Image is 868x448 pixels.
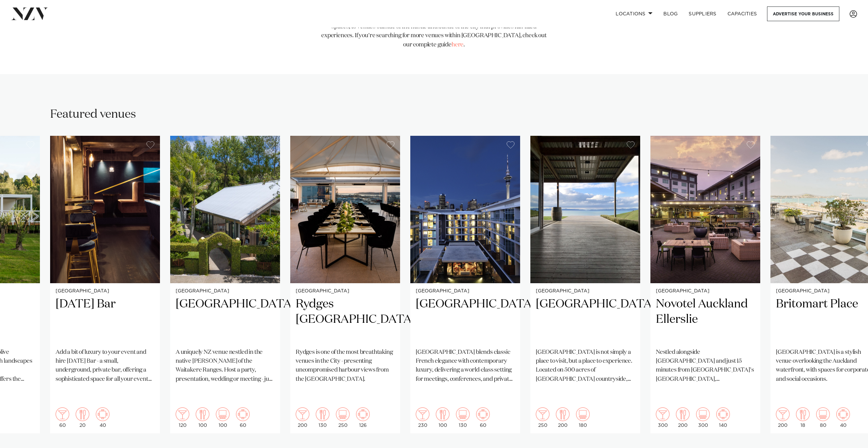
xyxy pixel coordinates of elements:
img: meeting.png [716,407,730,421]
p: Nestled alongside [GEOGRAPHIC_DATA] and just 15 minutes from [GEOGRAPHIC_DATA]'s [GEOGRAPHIC_DATA... [656,348,755,384]
img: cocktail.png [176,407,189,421]
img: meeting.png [356,407,370,421]
h2: [DATE] Bar [56,297,155,343]
swiper-slide: 21 / 26 [410,136,520,433]
swiper-slide: 18 / 26 [50,136,160,433]
div: 80 [816,407,830,428]
h2: [GEOGRAPHIC_DATA] [176,297,275,343]
a: here [452,42,464,48]
a: [GEOGRAPHIC_DATA] Rydges [GEOGRAPHIC_DATA] Rydges is one of the most breathtaking venues in the C... [290,136,400,433]
div: 40 [96,407,109,428]
img: meeting.png [236,407,250,421]
div: 230 [416,407,429,428]
a: [GEOGRAPHIC_DATA] Novotel Auckland Ellerslie Nestled alongside [GEOGRAPHIC_DATA] and just 15 minu... [650,136,760,433]
div: 100 [436,407,450,428]
a: BLOG [658,6,683,21]
a: SUPPLIERS [683,6,722,21]
img: dining.png [196,407,209,421]
div: 130 [456,407,470,428]
div: 200 [296,407,309,428]
img: dining.png [556,407,570,421]
a: Sofitel Auckland Viaduct Harbour hotel venue [GEOGRAPHIC_DATA] [GEOGRAPHIC_DATA] [GEOGRAPHIC_DATA... [410,136,520,433]
img: theatre.png [816,407,830,421]
div: 40 [836,407,850,428]
div: 250 [536,407,549,428]
img: theatre.png [216,407,230,421]
img: cocktail.png [56,407,69,421]
swiper-slide: 19 / 26 [170,136,280,433]
div: 130 [316,407,329,428]
p: Add a bit of luxury to your event and hire [DATE] Bar - a small, underground, private bar, offeri... [56,348,155,384]
p: Rydges is one of the most breathtaking venues in the City - presenting uncompromised harbour view... [296,348,395,384]
div: 100 [196,407,209,428]
img: dining.png [316,407,329,421]
div: 100 [216,407,230,428]
img: theatre.png [576,407,590,421]
h2: Rydges [GEOGRAPHIC_DATA] [296,297,395,343]
img: cocktail.png [416,407,429,421]
img: theatre.png [696,407,710,421]
img: nzv-logo.png [11,8,48,20]
h2: [GEOGRAPHIC_DATA] [416,297,515,343]
swiper-slide: 20 / 26 [290,136,400,433]
small: [GEOGRAPHIC_DATA] [296,289,395,294]
img: cocktail.png [296,407,309,421]
swiper-slide: 23 / 26 [650,136,760,433]
div: 200 [556,407,570,428]
div: 140 [716,407,730,428]
img: dining.png [676,407,690,421]
a: Locations [610,6,658,21]
div: 200 [776,407,790,428]
p: [GEOGRAPHIC_DATA] is not simply a place to visit, but a place to experience. Located on 500 acres... [536,348,635,384]
div: 20 [76,407,89,428]
div: 300 [696,407,710,428]
img: Sofitel Auckland Viaduct Harbour hotel venue [410,136,520,283]
div: 60 [56,407,69,428]
a: [GEOGRAPHIC_DATA] [GEOGRAPHIC_DATA] [GEOGRAPHIC_DATA] is not simply a place to visit, but a place... [530,136,640,433]
img: dining.png [436,407,450,421]
small: [GEOGRAPHIC_DATA] [536,289,635,294]
img: dining.png [76,407,89,421]
small: [GEOGRAPHIC_DATA] [56,289,155,294]
p: A uniquely NZ venue nestled in the native [PERSON_NAME] of the Waitakere Ranges. Host a party, pr... [176,348,275,384]
a: Advertise your business [767,6,839,21]
a: Capacities [722,6,763,21]
p: [GEOGRAPHIC_DATA] blends classic French elegance with contemporary luxury, delivering a world-cla... [416,348,515,384]
img: cocktail.png [536,407,549,421]
h2: Featured venues [50,107,136,122]
img: cocktail.png [656,407,670,421]
a: [GEOGRAPHIC_DATA] [GEOGRAPHIC_DATA] A uniquely NZ venue nestled in the native [PERSON_NAME] of th... [170,136,280,433]
img: cocktail.png [776,407,790,421]
small: [GEOGRAPHIC_DATA] [416,289,515,294]
div: 126 [356,407,370,428]
img: theatre.png [456,407,470,421]
div: 120 [176,407,189,428]
div: 60 [476,407,490,428]
small: [GEOGRAPHIC_DATA] [656,289,755,294]
swiper-slide: 22 / 26 [530,136,640,433]
div: 250 [336,407,350,428]
h2: Novotel Auckland Ellerslie [656,297,755,343]
div: 300 [656,407,670,428]
a: [GEOGRAPHIC_DATA] [DATE] Bar Add a bit of luxury to your event and hire [DATE] Bar - a small, und... [50,136,160,433]
img: meeting.png [96,407,109,421]
div: 200 [676,407,690,428]
div: 180 [576,407,590,428]
img: dining.png [796,407,810,421]
img: meeting.png [476,407,490,421]
div: 60 [236,407,250,428]
h2: [GEOGRAPHIC_DATA] [536,297,635,343]
img: theatre.png [336,407,350,421]
div: 18 [796,407,810,428]
small: [GEOGRAPHIC_DATA] [176,289,275,294]
img: meeting.png [836,407,850,421]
